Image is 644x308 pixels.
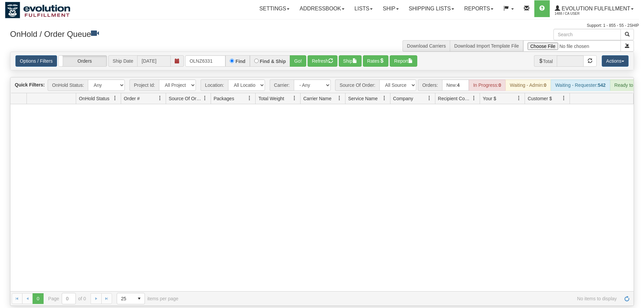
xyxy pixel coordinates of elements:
[303,95,331,102] span: Carrier Name
[550,0,639,17] a: Evolution Fulfillment 1488 / CA User
[79,95,109,102] span: OnHold Status
[505,79,551,91] div: Waiting - Admin:
[553,29,621,40] input: Search
[290,55,306,67] button: Go!
[622,293,632,304] a: Refresh
[117,293,145,304] span: Page sizes drop down
[335,79,379,91] span: Source Of Order:
[457,82,460,88] strong: 4
[469,79,505,91] div: In Progress:
[15,55,57,67] a: Options / Filters
[334,93,345,104] a: Carrier Name filter column settings
[424,93,435,104] a: Company filter column settings
[129,79,159,91] span: Project Id:
[124,95,140,102] span: Order #
[544,82,546,88] strong: 0
[185,55,225,67] input: Order #
[59,56,107,66] label: Orders
[169,95,202,102] span: Source Of Order
[528,95,552,102] span: Customer $
[555,10,605,17] span: 1488 / CA User
[5,2,70,18] img: logo1488.jpg
[188,296,617,301] span: No items to display
[294,0,350,17] a: Addressbook
[558,93,570,104] a: Customer $ filter column settings
[199,93,211,104] a: Source Of Order filter column settings
[407,43,446,49] a: Download Carriers
[551,79,610,91] div: Waiting - Requester:
[48,79,88,91] span: OnHold Status:
[379,93,390,104] a: Service Name filter column settings
[454,43,519,49] a: Download Import Template File
[108,55,137,67] span: Ship Date
[560,6,630,11] span: Evolution Fulfillment
[621,29,634,40] button: Search
[5,23,639,28] div: Support: 1 - 855 - 55 - 2SHIP
[393,95,413,102] span: Company
[404,0,459,17] a: Shipping lists
[201,79,228,91] span: Location:
[235,59,246,64] label: Find
[339,55,362,67] button: Ship
[289,93,300,104] a: Total Weight filter column settings
[523,40,621,52] input: Import
[121,295,130,302] span: 25
[418,79,442,91] span: Orders:
[154,93,166,104] a: Order # filter column settings
[244,93,255,104] a: Packages filter column settings
[48,293,86,304] span: Page of 0
[260,59,286,64] label: Find & Ship
[498,82,501,88] strong: 0
[534,55,557,67] span: Total
[390,55,417,67] button: Report
[350,0,378,17] a: Lists
[378,0,404,17] a: Ship
[468,93,480,104] a: Recipient Country filter column settings
[254,0,294,17] a: Settings
[10,29,317,39] h3: OnHold / Order Queue
[348,95,378,102] span: Service Name
[258,95,284,102] span: Total Weight
[33,293,43,304] span: Page 0
[109,93,121,104] a: OnHold Status filter column settings
[483,95,496,102] span: Your $
[438,95,472,102] span: Recipient Country
[270,79,294,91] span: Carrier:
[442,79,469,91] div: New:
[15,81,45,88] label: Quick Filters:
[513,93,525,104] a: Your $ filter column settings
[598,82,605,88] strong: 542
[363,55,389,67] button: Rates
[308,55,337,67] button: Refresh
[134,293,145,304] span: select
[10,77,634,93] div: grid toolbar
[602,55,629,67] button: Actions
[459,0,498,17] a: Reports
[117,293,178,304] span: items per page
[214,95,234,102] span: Packages
[629,120,643,188] iframe: chat widget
